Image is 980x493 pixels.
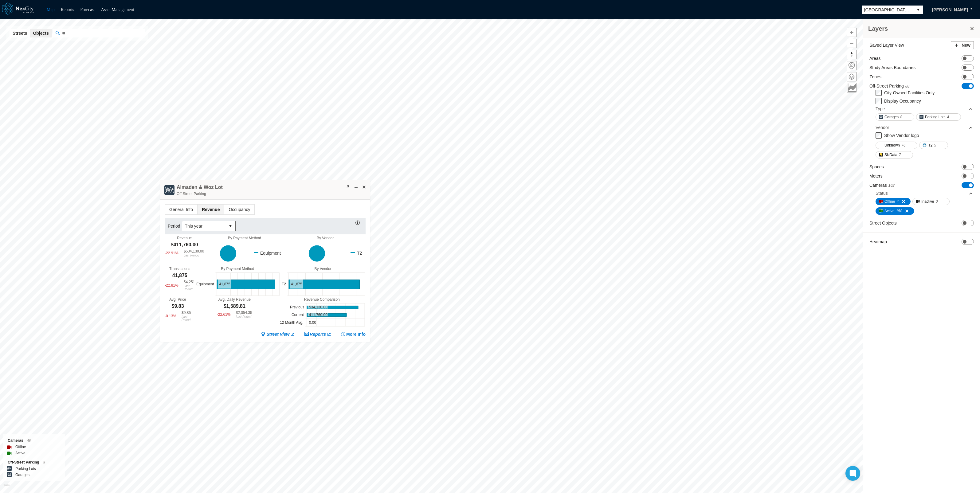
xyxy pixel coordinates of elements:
span: Objects [33,30,49,36]
div: By Vendor [285,236,366,240]
text: 12 Month Avg. [280,320,304,325]
text: 534,130.00 [309,305,327,309]
button: SkiData7 [876,151,913,158]
div: $9.83 [172,303,184,310]
span: More Info [346,331,366,337]
div: Cameras [8,437,60,444]
text: T2 [282,282,286,286]
span: Unknown [884,142,900,148]
span: General Info [165,205,197,214]
a: Forecast [80,7,95,12]
span: 7 [899,152,901,158]
span: Parking Lots [925,114,946,120]
button: New [951,41,974,49]
label: Cameras [869,182,895,189]
text: 41,875 [291,282,302,286]
span: 162 [888,183,895,188]
div: Avg. Daily Revenue [218,297,251,302]
div: Type [876,106,885,112]
label: Meters [869,173,883,179]
span: Offline [884,198,895,205]
div: Revenue [177,236,192,240]
label: Offline [15,444,26,450]
h4: Double-click to make header text selectable [177,184,223,191]
label: Heatmap [869,239,887,245]
div: 41,875 [172,272,187,279]
button: Offline4 [876,198,911,205]
a: Asset Management [101,7,134,12]
span: Zoom in [847,28,856,37]
span: 0 [936,198,938,205]
a: Reports [61,7,74,12]
span: 88 [905,84,909,88]
button: Zoom out [847,39,857,48]
div: $411,760.00 [171,241,198,248]
button: select [913,6,923,14]
span: New [962,42,970,48]
div: Last Period [184,285,195,291]
text: Previous [290,305,304,309]
span: 76 [901,142,905,148]
button: Zoom in [847,28,857,37]
a: Mapbox homepage [3,484,10,491]
label: Period [168,223,182,229]
a: Reports [304,331,331,337]
label: Study Areas Boundaries [869,65,915,71]
div: 54,251 [184,280,195,284]
text: 0.00 [309,320,316,325]
button: Key metrics [847,83,857,92]
span: 5 [43,461,45,464]
label: Off-Street Parking [869,83,909,89]
button: Garages8 [876,113,914,121]
label: Display Occupancy [884,99,921,104]
div: Vendor [876,123,973,132]
button: Reset bearing to north [847,50,857,59]
div: Last Period [236,315,252,319]
span: T2 [928,142,932,148]
span: [GEOGRAPHIC_DATA][PERSON_NAME] [864,7,911,13]
span: This year [185,223,223,229]
button: T25 [919,142,948,149]
label: Spaces [869,164,884,170]
span: Streets [13,30,27,36]
span: Revenue [198,205,224,214]
span: Occupancy [224,205,254,214]
button: Parking Lots4 [916,113,961,121]
div: -22.61 % [217,311,231,319]
button: More Info [341,331,366,337]
div: By Vendor [280,267,366,271]
label: Active [15,450,25,456]
span: Zoom out [847,39,856,48]
div: -0.13 % [165,311,176,322]
h3: Layers [868,24,969,33]
div: Transactions [169,267,190,271]
div: Off-Street Parking [8,459,60,466]
div: Status [876,190,888,196]
label: Street Objects [869,220,897,226]
span: 4 [947,114,949,120]
div: Last Period [182,315,191,322]
button: Active158 [876,207,914,215]
text: 41,875 [219,282,230,286]
button: Inactive0 [912,198,950,205]
label: Show Vendor logo [884,133,919,138]
button: Objects [30,29,52,37]
button: Streets [10,29,30,37]
button: Home [847,61,857,70]
div: $9.85 [182,311,191,315]
label: City-Owned Facilities Only [884,90,935,95]
a: Street View [261,331,295,337]
span: Garages [884,114,899,120]
span: 46 [27,439,31,442]
text: Equipment [196,282,214,286]
div: By Payment Method [204,236,285,240]
button: [PERSON_NAME] [926,5,974,15]
div: -22.91 % [165,249,178,257]
span: Reset bearing to north [847,50,856,59]
div: Last Period [184,254,204,257]
span: 5 [934,142,936,148]
span: 8 [900,114,902,120]
div: Off-Street Parking [177,191,223,197]
span: 4 [896,198,899,205]
div: Status [876,189,973,198]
